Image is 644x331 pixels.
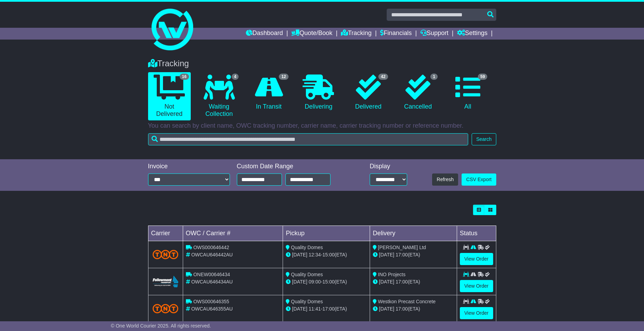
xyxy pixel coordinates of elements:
[291,28,332,40] a: Quote/Book
[378,272,405,277] span: INO Projects
[460,307,493,319] a: View Order
[191,279,233,285] span: OWCAU646434AU
[309,279,321,285] span: 09:00
[432,173,458,186] button: Refresh
[191,252,233,257] span: OWCAU646442AU
[309,252,321,257] span: 12:34
[286,305,367,313] div: - (ETA)
[323,252,335,257] span: 15:00
[148,122,496,130] p: You can search by client name, OWC tracking number, carrier name, carrier tracking number or refe...
[396,252,408,257] span: 17:00
[379,279,394,285] span: [DATE]
[111,323,211,329] span: © One World Courier 2025. All rights reserved.
[148,72,191,120] a: 16 Not Delivered
[232,74,239,80] span: 4
[341,28,371,40] a: Tracking
[291,245,323,250] span: Quality Domes
[148,163,230,170] div: Invoice
[379,306,394,312] span: [DATE]
[379,252,394,257] span: [DATE]
[193,299,229,304] span: OWS000646355
[323,306,335,312] span: 17:00
[420,28,448,40] a: Support
[286,278,367,286] div: - (ETA)
[397,72,439,113] a: 1 Cancelled
[237,163,348,170] div: Custom Date Range
[347,72,389,113] a: 42 Delivered
[180,74,189,80] span: 16
[292,306,307,312] span: [DATE]
[460,280,493,292] a: View Order
[457,226,496,241] td: Status
[283,226,370,241] td: Pickup
[291,272,323,277] span: Quality Domes
[472,133,496,145] button: Search
[148,226,183,241] td: Carrier
[478,74,487,80] span: 59
[279,74,288,80] span: 12
[378,74,388,80] span: 42
[153,250,179,259] img: TNT_Domestic.png
[153,304,179,313] img: TNT_Domestic.png
[193,272,230,277] span: ONEW00646434
[292,279,307,285] span: [DATE]
[191,306,233,312] span: OWCAU646355AU
[370,163,407,170] div: Display
[396,279,408,285] span: 17:00
[183,226,283,241] td: OWC / Carrier #
[373,305,454,313] div: (ETA)
[198,72,240,120] a: 4 Waiting Collection
[297,72,340,113] a: Delivering
[286,251,367,258] div: - (ETA)
[373,251,454,258] div: (ETA)
[370,226,457,241] td: Delivery
[457,28,488,40] a: Settings
[446,72,489,113] a: 59 All
[309,306,321,312] span: 11:41
[292,252,307,257] span: [DATE]
[396,306,408,312] span: 17:00
[430,74,438,80] span: 1
[460,253,493,265] a: View Order
[145,59,500,69] div: Tracking
[153,276,179,287] img: Followmont_Transport.png
[323,279,335,285] span: 15:00
[373,278,454,286] div: (ETA)
[378,245,426,250] span: [PERSON_NAME] Ltd
[380,28,412,40] a: Financials
[246,28,283,40] a: Dashboard
[291,299,323,304] span: Quality Domes
[193,245,229,250] span: OWS000646442
[462,173,496,186] a: CSV Export
[378,299,436,304] span: Westkon Precast Concrete
[247,72,290,113] a: 12 In Transit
